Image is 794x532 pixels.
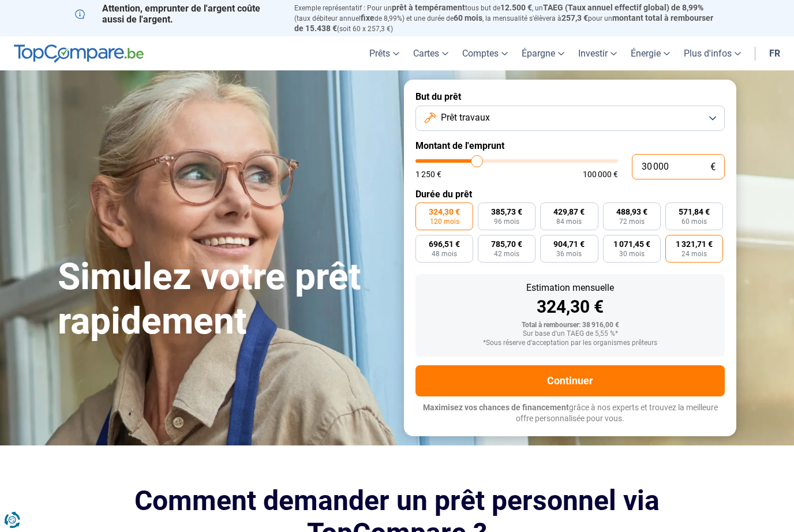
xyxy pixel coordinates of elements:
span: 1 250 € [415,170,441,178]
span: 429,87 € [553,208,585,216]
div: Total à rembourser: 38 916,00 € [425,321,716,329]
label: But du prêt [415,91,725,102]
label: Durée du prêt [415,189,725,200]
p: Exemple représentatif : Pour un tous but de , un (taux débiteur annuel de 8,99%) et une durée de ... [294,3,719,33]
span: 42 mois [494,250,519,257]
span: 488,93 € [616,208,647,216]
a: Plus d'infos [677,36,748,70]
button: Continuer [415,365,725,396]
span: prêt à tempérament [392,3,465,12]
span: 324,30 € [429,208,460,216]
span: 571,84 € [679,208,710,216]
a: Épargne [515,36,571,70]
p: Attention, emprunter de l'argent coûte aussi de l'argent. [75,3,280,25]
button: Prêt travaux [415,106,725,131]
div: *Sous réserve d'acceptation par les organismes prêteurs [425,339,716,347]
span: 84 mois [556,218,582,225]
span: TAEG (Taux annuel effectif global) de 8,99% [543,3,703,12]
div: Sur base d'un TAEG de 5,55 %* [425,330,716,338]
span: 785,70 € [491,240,522,248]
span: 96 mois [494,218,519,225]
span: 36 mois [556,250,582,257]
span: 60 mois [681,218,707,225]
div: Estimation mensuelle [425,283,716,293]
span: 48 mois [432,250,457,257]
span: 257,3 € [561,13,588,23]
span: 904,71 € [553,240,585,248]
span: 60 mois [454,13,482,23]
span: 1 071,45 € [613,240,650,248]
span: 72 mois [619,218,645,225]
a: Énergie [624,36,677,70]
span: 30 mois [619,250,645,257]
span: fixe [361,13,374,23]
a: Cartes [406,36,455,70]
span: Prêt travaux [441,111,490,124]
div: 324,30 € [425,298,716,316]
a: fr [762,36,787,70]
h1: Simulez votre prêt rapidement [58,255,390,344]
span: 120 mois [430,218,459,225]
span: 696,51 € [429,240,460,248]
a: Comptes [455,36,515,70]
span: Maximisez vos chances de financement [423,403,569,412]
span: € [710,162,716,172]
span: 1 321,71 € [676,240,713,248]
img: TopCompare [14,44,144,63]
span: montant total à rembourser de 15.438 € [294,13,713,33]
p: grâce à nos experts et trouvez la meilleure offre personnalisée pour vous. [415,402,725,425]
span: 12.500 € [500,3,532,12]
a: Prêts [362,36,406,70]
span: 385,73 € [491,208,522,216]
span: 100 000 € [583,170,618,178]
span: 24 mois [681,250,707,257]
a: Investir [571,36,624,70]
label: Montant de l'emprunt [415,140,725,151]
